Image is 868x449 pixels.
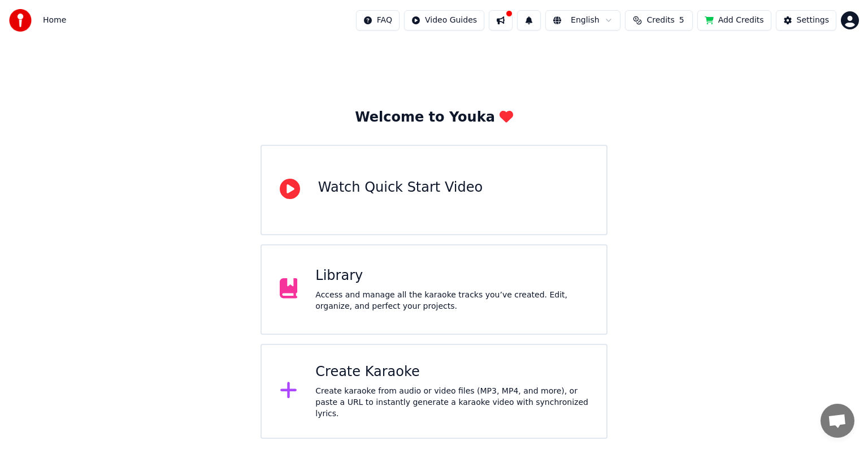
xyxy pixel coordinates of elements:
button: Add Credits [697,10,771,31]
span: Home [43,15,66,26]
div: Open chat [821,404,854,438]
button: Video Guides [404,10,484,31]
button: Credits5 [625,10,693,31]
span: 5 [679,15,684,26]
nav: breadcrumb [43,15,66,26]
button: FAQ [356,10,400,31]
div: Watch Quick Start Video [318,179,483,197]
button: Settings [776,10,836,31]
div: Settings [797,15,829,26]
span: Credits [646,15,674,26]
div: Library [315,267,588,285]
div: Welcome to Youka [355,109,513,127]
img: youka [9,9,32,32]
div: Create karaoke from audio or video files (MP3, MP4, and more), or paste a URL to instantly genera... [315,386,588,420]
div: Access and manage all the karaoke tracks you’ve created. Edit, organize, and perfect your projects. [315,290,588,312]
div: Create Karaoke [315,363,588,381]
